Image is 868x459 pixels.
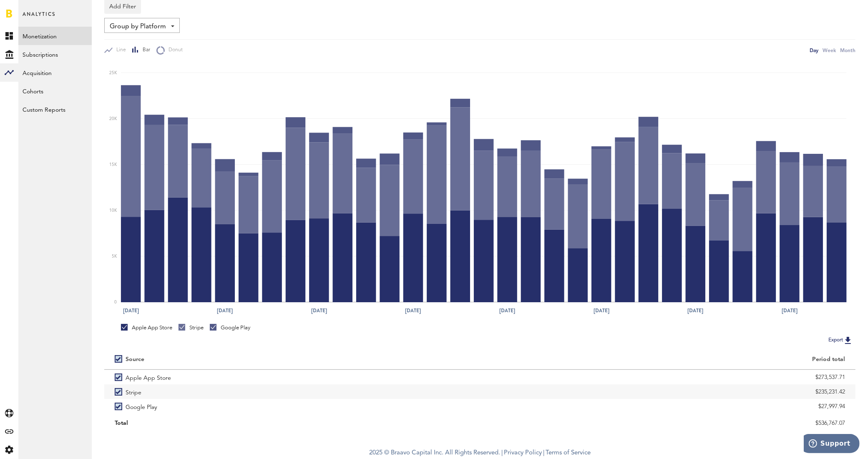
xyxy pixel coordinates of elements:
[491,400,845,413] div: $27,997.94
[109,117,117,121] text: 20K
[491,386,845,398] div: $235,231.42
[121,324,172,331] div: Apple App Store
[504,450,542,456] a: Privacy Policy
[405,307,421,315] text: [DATE]
[109,163,117,167] text: 15K
[179,324,204,331] div: Stripe
[126,370,171,384] span: Apple App Store
[126,384,141,399] span: Stripe
[217,307,233,315] text: [DATE]
[109,208,117,213] text: 10K
[18,45,92,63] a: Subscriptions
[110,20,166,34] span: Group by Platform
[843,335,853,345] img: Export
[115,417,470,429] div: Total
[804,434,860,455] iframe: Opens a widget where you can find more information
[23,9,55,27] span: Analytics
[688,307,704,315] text: [DATE]
[491,371,845,384] div: $273,537.71
[840,46,855,55] div: Month
[594,307,609,315] text: [DATE]
[18,100,92,118] a: Custom Reports
[18,82,92,100] a: Cohorts
[114,301,117,305] text: 0
[491,417,845,429] div: $536,767.07
[109,71,117,75] text: 25K
[826,335,855,346] button: Export
[123,307,139,315] text: [DATE]
[782,307,798,315] text: [DATE]
[311,307,327,315] text: [DATE]
[810,46,818,55] div: Day
[112,254,117,258] text: 5K
[546,450,591,456] a: Terms of Service
[491,356,845,363] div: Period total
[126,399,157,414] span: Google Play
[823,46,836,55] div: Week
[18,27,92,45] a: Monetization
[500,307,516,315] text: [DATE]
[113,47,126,54] span: Line
[126,356,144,363] div: Source
[165,47,183,54] span: Donut
[18,63,92,82] a: Acquisition
[210,324,250,331] div: Google Play
[139,47,150,54] span: Bar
